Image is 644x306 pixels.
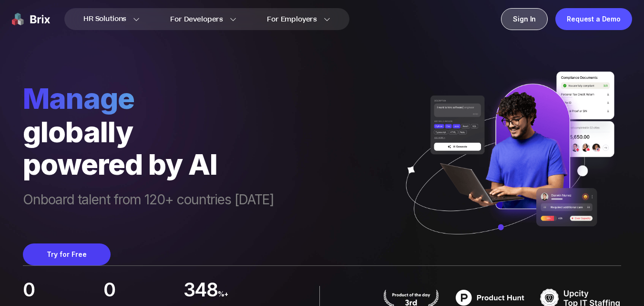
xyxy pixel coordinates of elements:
[170,14,223,24] span: For Developers
[23,116,274,148] div: globally
[267,14,317,24] span: For Employers
[83,11,126,27] span: HR Solutions
[184,281,217,302] span: 348
[501,8,548,30] a: Sign In
[23,192,274,224] span: Onboard talent from 120+ countries [DATE]
[23,243,111,265] button: Try for Free
[555,8,632,30] a: Request a Demo
[23,81,274,116] span: manage
[103,281,115,297] span: 0
[23,281,34,297] span: 0
[394,72,621,254] img: ai generate
[23,148,274,180] div: powered by AI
